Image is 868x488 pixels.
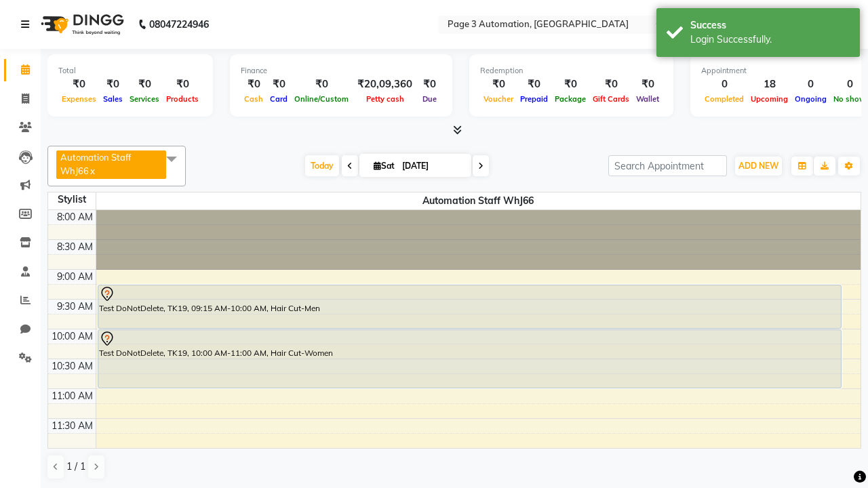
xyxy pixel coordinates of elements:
[54,240,96,254] div: 8:30 AM
[49,359,96,373] div: 10:30 AM
[126,94,163,104] span: Services
[480,94,517,104] span: Voucher
[126,77,163,92] div: ₹0
[241,77,267,92] div: ₹0
[419,94,440,104] span: Due
[633,94,663,104] span: Wallet
[305,155,339,176] span: Today
[690,18,850,33] div: Success
[163,94,202,104] span: Products
[551,77,589,92] div: ₹0
[480,77,517,92] div: ₹0
[589,77,633,92] div: ₹0
[241,65,441,77] div: Finance
[54,300,96,314] div: 9:30 AM
[370,161,398,171] span: Sat
[633,77,663,92] div: ₹0
[291,77,352,92] div: ₹0
[58,94,100,104] span: Expenses
[241,94,267,104] span: Cash
[100,94,126,104] span: Sales
[747,77,791,92] div: 18
[738,161,778,171] span: ADD NEW
[58,65,202,77] div: Total
[58,77,100,92] div: ₹0
[363,94,408,104] span: Petty cash
[163,77,202,92] div: ₹0
[791,77,830,92] div: 0
[149,5,209,43] b: 08047224946
[517,77,551,92] div: ₹0
[398,156,466,176] input: 2025-10-04
[747,94,791,104] span: Upcoming
[589,94,633,104] span: Gift Cards
[291,94,352,104] span: Online/Custom
[54,270,96,284] div: 9:00 AM
[49,389,96,403] div: 11:00 AM
[35,5,127,43] img: logo
[608,155,727,176] input: Search Appointment
[48,192,96,207] div: Stylist
[100,77,126,92] div: ₹0
[49,329,96,344] div: 10:00 AM
[480,65,663,77] div: Redemption
[89,165,95,176] a: x
[49,419,96,433] div: 11:30 AM
[791,94,830,104] span: Ongoing
[418,77,441,92] div: ₹0
[352,77,418,92] div: ₹20,09,360
[98,330,841,388] div: Test DoNotDelete, TK19, 10:00 AM-11:00 AM, Hair Cut-Women
[267,94,291,104] span: Card
[735,157,782,176] button: ADD NEW
[98,285,841,328] div: Test DoNotDelete, TK19, 09:15 AM-10:00 AM, Hair Cut-Men
[54,210,96,224] div: 8:00 AM
[551,94,589,104] span: Package
[690,33,850,47] div: Login Successfully.
[267,77,291,92] div: ₹0
[96,192,861,209] span: Automation Staff WhJ66
[66,460,85,474] span: 1 / 1
[60,152,131,176] span: Automation Staff WhJ66
[701,94,747,104] span: Completed
[701,77,747,92] div: 0
[517,94,551,104] span: Prepaid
